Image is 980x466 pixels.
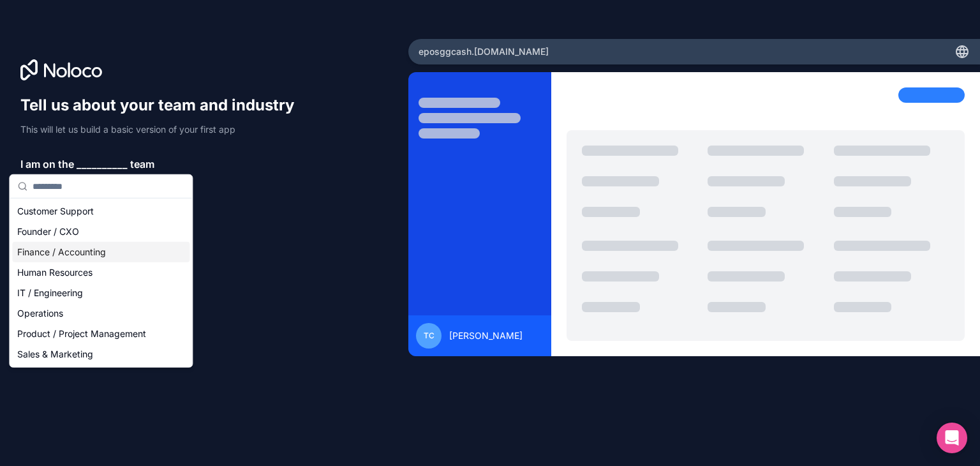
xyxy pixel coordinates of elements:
span: [PERSON_NAME] [449,329,523,342]
span: I am on the [20,156,74,172]
div: Open Intercom Messenger [937,423,967,453]
div: Suggestions [10,199,192,367]
div: Customer Support [12,201,189,222]
span: team [130,156,154,172]
div: Product / Project Management [12,324,189,344]
div: Operations [12,303,189,324]
div: Finance / Accounting [12,242,189,262]
div: Founder / CXO [12,222,189,242]
span: eposggcash .[DOMAIN_NAME] [419,45,549,58]
span: __________ [77,156,128,172]
span: TC [424,331,434,341]
p: This will let us build a basic version of your first app [20,123,306,136]
div: Human Resources [12,262,189,283]
div: Sales & Marketing [12,344,189,365]
h1: Tell us about your team and industry [20,95,306,116]
div: IT / Engineering [12,283,189,303]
